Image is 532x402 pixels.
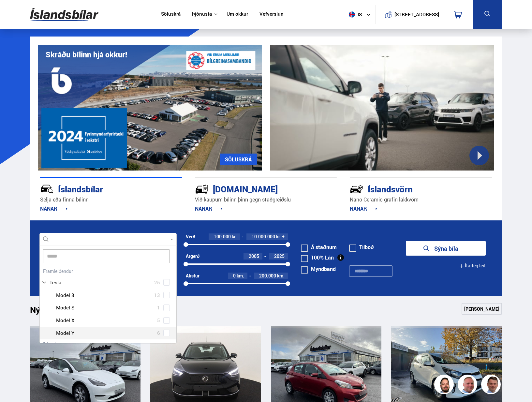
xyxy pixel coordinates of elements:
a: [STREET_ADDRESS] [379,5,443,24]
a: NÁNAR [350,205,377,212]
img: G0Ugv5HjCgRt.svg [30,4,98,25]
span: 13 [154,290,160,300]
span: 6 [157,328,160,338]
button: Sýna bíla [406,241,486,256]
div: Íslandsvörn [350,183,468,194]
a: Vefverslun [259,11,284,18]
img: tr5P-W3DuiFaO7aO.svg [195,182,209,196]
a: Söluskrá [161,11,181,18]
span: 2005 [249,253,259,259]
h1: Nýtt á skrá [30,305,82,319]
span: 10.000.000 [252,233,275,240]
div: Árgerð [186,254,199,259]
a: NÁNAR [195,205,223,212]
button: [STREET_ADDRESS] [397,12,436,17]
img: svg+xml;base64,PHN2ZyB4bWxucz0iaHR0cDovL3d3dy53My5vcmcvMjAwMC9zdmciIHdpZHRoPSI1MTIiIGhlaWdodD0iNT... [349,11,355,18]
img: nhp88E3Fdnt1Opn2.png [435,376,455,395]
span: kr. [276,234,281,239]
a: NÁNAR [40,205,68,212]
span: Tesla [50,278,61,287]
p: Við kaupum bílinn þinn gegn staðgreiðslu [195,196,337,203]
img: eKx6w-_Home_640_.png [38,45,262,171]
img: siFngHWaQ9KaOqBr.png [459,376,478,395]
div: Íslandsbílar [40,183,159,194]
img: -Svtn6bYgwAsiwNX.svg [350,182,363,196]
span: km. [277,273,285,278]
p: Selja eða finna bílinn [40,196,182,203]
a: SÖLUSKRÁ [220,154,257,165]
span: 0 [233,273,236,279]
span: 1 [157,303,160,312]
p: Nano Ceramic grafín lakkvörn [350,196,492,203]
img: FbJEzSuNWCJXmdc-.webp [482,376,502,395]
label: 100% Lán [301,255,334,260]
label: Tilboð [349,245,374,250]
span: 200.000 [259,273,276,279]
a: Um okkur [227,11,248,18]
span: 25 [154,278,160,287]
span: km. [237,273,244,278]
span: kr. [232,234,237,239]
span: + [282,234,285,239]
a: [PERSON_NAME] [462,303,502,315]
img: JRvxyua_JYH6wB4c.svg [40,182,54,196]
button: is [346,5,376,24]
span: is [346,11,362,18]
div: Akstur [186,273,199,278]
button: Ítarleg leit [459,259,486,273]
h1: Skráðu bílinn hjá okkur! [46,50,127,59]
span: 5 [157,316,160,325]
button: Þjónusta [192,11,212,17]
div: [DOMAIN_NAME] [195,183,314,194]
label: Myndband [301,266,336,272]
span: 100.000 [214,233,231,240]
label: Á staðnum [301,245,337,250]
div: Verð [186,234,195,239]
span: 2025 [274,253,285,259]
